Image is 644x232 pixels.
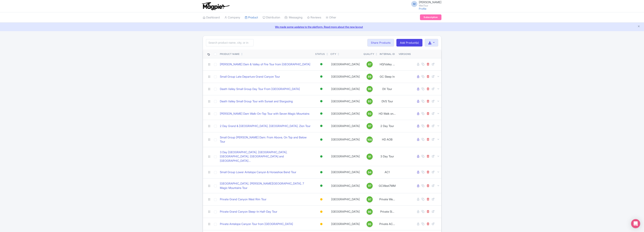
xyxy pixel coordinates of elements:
a: Profile [419,7,426,10]
span: [PERSON_NAME] [419,0,441,4]
span: 100 [367,138,372,142]
div: Active [319,62,323,67]
span: 94 [368,170,371,174]
td: [GEOGRAPHIC_DATA] [329,95,362,107]
a: Company [224,12,240,23]
span: 93 [368,99,371,103]
a: Distribution [263,12,280,23]
a: Small Group Lower Antelope Canyon & Horseshoe Bend Tour [220,170,296,174]
span: 87 [368,62,371,66]
a: Subscription [420,14,441,20]
div: Active [319,111,323,116]
span: 89 [368,75,371,79]
td: HD AOB [377,132,397,147]
td: Private AC... [377,218,397,230]
th: Internal ID [377,50,397,58]
a: 2 Day Grand & [GEOGRAPHIC_DATA], [GEOGRAPHIC_DATA], Zion Tour [220,124,311,128]
a: Share Products [367,39,394,47]
a: M [PERSON_NAME] MaxTour [409,1,441,7]
td: [GEOGRAPHIC_DATA] [329,178,362,193]
td: HD Walk on... [377,107,397,120]
a: 95 [364,221,376,227]
td: DVS Tour [377,95,397,107]
a: 97 [364,196,376,202]
div: Product Name [220,52,239,56]
small: MaxTour [419,4,441,7]
td: AC1 [377,166,397,178]
a: 3 Day [GEOGRAPHIC_DATA], [GEOGRAPHIC_DATA], [GEOGRAPHIC_DATA], [GEOGRAPHIC_DATA] and [GEOGRAPHIC_... [220,150,312,163]
span: 93 [368,112,371,116]
a: Dashboard [203,12,220,23]
div: Quality [364,52,374,56]
td: Private Sl... [377,206,397,218]
td: 2 Day Tour [377,120,397,132]
div: Active [319,99,323,104]
div: Building [319,197,323,202]
input: Search product name, city, or interal id [206,39,253,46]
a: Messaging [285,12,303,23]
a: Death Valley Small Group Tour with Sunset and Stargazing [220,99,293,104]
a: 100 [364,137,376,143]
td: GCWest7MM [377,178,397,193]
a: Other [326,12,336,23]
a: [PERSON_NAME] Dam & Valley of Fire Tour from [GEOGRAPHIC_DATA] [220,62,310,67]
a: 91 [364,154,376,160]
a: Private Grand Canyon West Rim Tour [220,197,266,202]
a: 96 [364,209,376,215]
span: 95 [368,222,371,226]
a: Reviews [307,12,321,23]
a: 89 [364,74,376,80]
a: 96 [364,86,376,92]
td: [GEOGRAPHIC_DATA] [329,58,362,70]
td: 3 Day Tour [377,147,397,166]
a: Private Grand Canyon Sleep-In Half-Day Tour [220,210,277,214]
div: Active [319,123,323,129]
div: Active [319,86,323,92]
td: [GEOGRAPHIC_DATA] [329,193,362,206]
span: 96 [368,210,371,214]
a: [GEOGRAPHIC_DATA], [PERSON_NAME][GEOGRAPHIC_DATA], 7 Magic Mountains Tour [220,181,312,190]
td: HD/Valley ... [377,58,397,70]
td: [GEOGRAPHIC_DATA] [329,132,362,147]
td: Private We... [377,193,397,206]
span: 97 [368,124,371,128]
a: 93 [364,98,376,104]
td: [GEOGRAPHIC_DATA] [329,206,362,218]
div: City [330,52,336,56]
td: [GEOGRAPHIC_DATA] [329,70,362,83]
div: Open Intercom Messenger [631,219,640,228]
td: [GEOGRAPHIC_DATA] [329,166,362,178]
a: 93 [364,111,376,117]
a: 87 [364,61,376,67]
td: [GEOGRAPHIC_DATA] [329,218,362,230]
td: [GEOGRAPHIC_DATA] [329,147,362,166]
span: 96 [368,87,371,91]
div: Status [315,52,325,56]
span: 97 [368,184,371,188]
a: Death Valley Small Group Day Tour From [GEOGRAPHIC_DATA] [220,87,300,91]
td: [GEOGRAPHIC_DATA] [329,83,362,95]
div: Building [319,209,323,215]
a: Product [245,12,258,23]
td: [GEOGRAPHIC_DATA] [329,120,362,132]
div: Active [319,170,323,175]
a: 97 [364,183,376,189]
a: Add Product(s) [396,39,422,47]
td: DV Tour [377,83,397,95]
div: Building [319,221,323,227]
div: Active [319,183,323,189]
span: 97 [368,197,371,202]
div: Active [319,74,323,79]
button: Close announcement [637,24,640,29]
div: Active [319,137,323,142]
a: We made some updates to the platform. Read more about the new layout [2,25,642,29]
a: 97 [364,123,376,129]
a: [PERSON_NAME] Dam Walk-On-Top Tour with Seven Magic Mountains [220,112,309,116]
span: 91 [368,155,371,159]
img: logo-ab69f6fb50320c5b225c76a69d11143b.png [201,2,230,10]
a: Private Antelope Canyon Tour from [GEOGRAPHIC_DATA] [220,222,293,226]
div: Active [319,154,323,159]
a: 94 [364,169,376,175]
td: [GEOGRAPHIC_DATA] [329,107,362,120]
a: Small Group [PERSON_NAME] Dam: From Above, On Top and Below Tour [220,135,312,144]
